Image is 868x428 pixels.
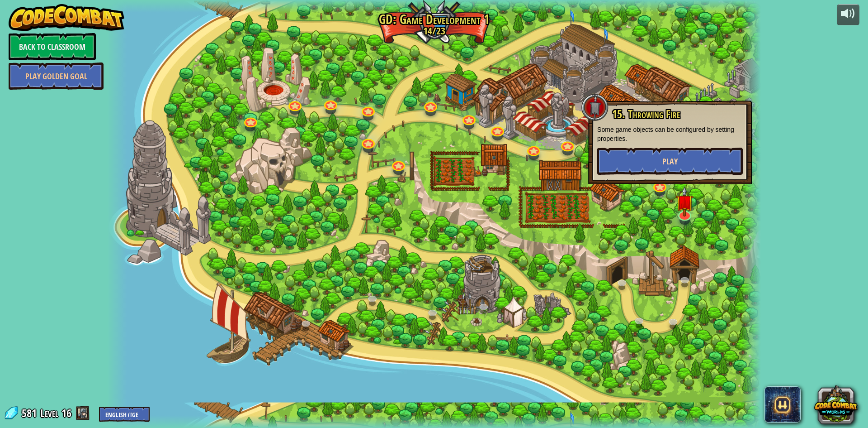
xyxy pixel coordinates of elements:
img: level-banner-unstarted.png [676,187,693,217]
span: 581 [22,406,39,420]
span: Play [662,156,678,167]
span: Level [40,406,58,421]
span: 16 [61,406,71,420]
span: 15. Throwing Fire [612,106,680,122]
p: Some game objects can be configured by setting properties. [597,125,743,143]
img: CodeCombat - Learn how to code by playing a game [9,4,124,31]
button: Play [597,148,743,175]
a: Play Golden Goal [9,63,104,90]
button: Adjust volume [837,4,859,25]
a: Back to Classroom [9,33,96,60]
